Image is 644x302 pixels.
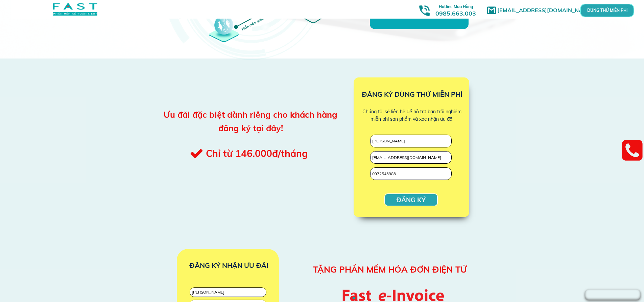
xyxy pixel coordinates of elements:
h3: Chỉ từ 146.000đ/tháng [206,146,337,161]
input: Số điện thoại [371,168,451,180]
div: Chúng tôi sẽ liên hệ để hỗ trợ bạn trải nghiệm miễn phí sản phẩm và xác nhận ưu đãi [360,108,463,123]
h1: [EMAIL_ADDRESS][DOMAIN_NAME] [497,6,597,15]
input: Họ và tên [371,135,451,147]
div: Ưu đãi đặc biệt dành riêng cho khách hàng đăng ký tại đây! [162,108,339,135]
span: Hotline Mua Hàng [439,4,473,9]
input: Email [371,152,451,164]
h3: ĐĂNG KÝ DÙNG THỬ MIỄN PHÍ [349,89,475,100]
p: DÙNG THỬ MIỄN PHÍ [599,9,615,13]
h3: TẶNG PHẦN MỀM HÓA ĐƠN ĐIỆN TỬ [313,263,473,276]
p: ĐĂNG KÝ [385,194,437,206]
h3: 0985.663.003 [428,2,483,17]
h3: ĐĂNG KÝ NHẬN ƯU ĐÃI [177,260,281,271]
input: Họ và tên: ........ [190,288,266,297]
